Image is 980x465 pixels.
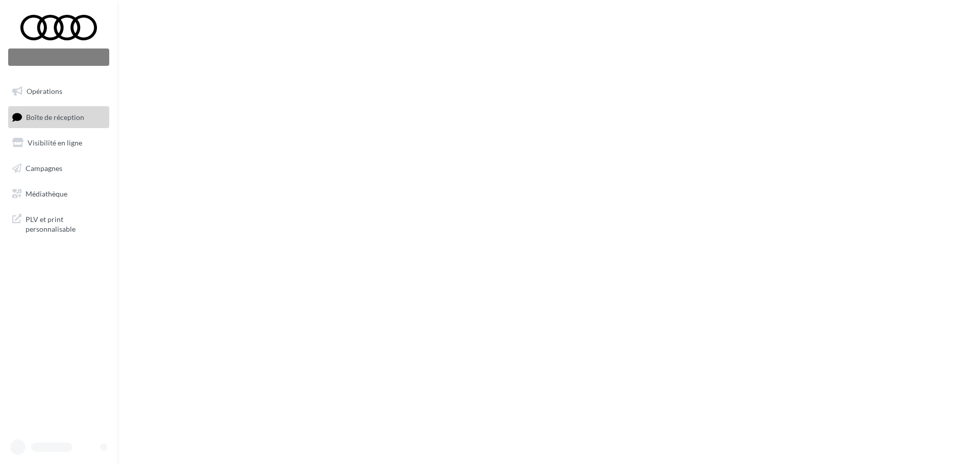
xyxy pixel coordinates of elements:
a: Visibilité en ligne [6,132,111,154]
span: PLV et print personnalisable [26,212,105,234]
span: Médiathèque [26,189,67,198]
span: Visibilité en ligne [28,138,82,147]
div: Nouvelle campagne [8,48,109,66]
span: Campagnes [26,164,62,173]
a: PLV et print personnalisable [6,208,111,238]
a: Campagnes [6,158,111,179]
a: Boîte de réception [6,106,111,128]
a: Médiathèque [6,183,111,205]
span: Opérations [27,87,62,95]
span: Boîte de réception [26,112,84,121]
a: Opérations [6,81,111,102]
